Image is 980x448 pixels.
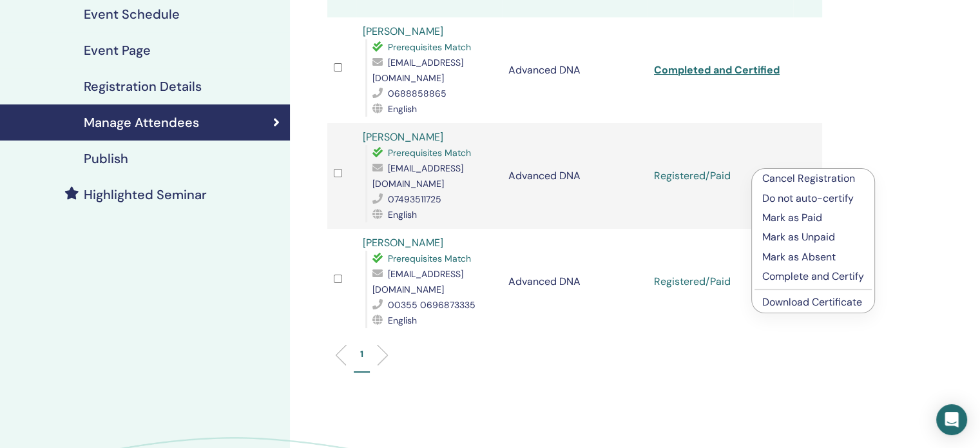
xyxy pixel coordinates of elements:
[84,187,207,202] h4: Highlighted Seminar
[388,315,417,326] span: English
[84,115,199,130] h4: Manage Attendees
[372,162,463,190] span: [EMAIL_ADDRESS][DOMAIN_NAME]
[762,295,862,309] a: Download Certificate
[762,229,864,245] p: Mark as Unpaid
[388,88,447,99] span: 0688858865
[762,249,864,265] p: Mark as Absent
[372,57,463,84] span: [EMAIL_ADDRESS][DOMAIN_NAME]
[363,130,443,144] a: [PERSON_NAME]
[654,63,780,77] a: Completed and Certified
[936,404,967,435] div: Open Intercom Messenger
[363,24,443,38] a: [PERSON_NAME]
[388,193,441,205] span: 07493511725
[84,151,128,166] h4: Publish
[762,171,864,186] p: Cancel Registration
[388,253,471,264] span: Prerequisites Match
[762,269,864,284] p: Complete and Certify
[372,268,463,295] span: [EMAIL_ADDRESS][DOMAIN_NAME]
[502,17,648,123] td: Advanced DNA
[84,43,151,58] h4: Event Page
[388,299,476,311] span: 00355 0696873335
[388,209,417,220] span: English
[388,41,471,53] span: Prerequisites Match
[388,103,417,115] span: English
[360,347,363,361] p: 1
[363,236,443,249] a: [PERSON_NAME]
[84,79,202,94] h4: Registration Details
[84,6,180,22] h4: Event Schedule
[762,210,864,226] p: Mark as Paid
[502,123,648,229] td: Advanced DNA
[388,147,471,159] span: Prerequisites Match
[762,191,864,206] p: Do not auto-certify
[502,229,648,335] td: Advanced DNA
